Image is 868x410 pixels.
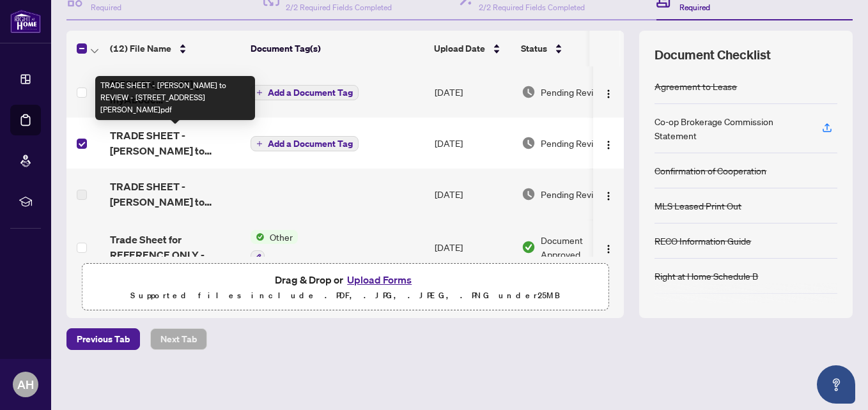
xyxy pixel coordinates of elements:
[598,82,619,102] button: Logo
[522,240,536,254] img: Document Status
[603,244,614,254] img: Logo
[522,85,536,99] img: Document Status
[516,31,624,66] th: Status
[245,31,429,66] th: Document Tag(s)
[66,328,140,350] button: Previous Tab
[603,140,614,150] img: Logo
[430,66,516,118] td: [DATE]
[598,133,619,153] button: Logo
[655,199,741,213] div: MLS Leased Print Out
[541,136,605,150] span: Pending Review
[95,76,255,120] div: TRADE SHEET - [PERSON_NAME] to REVIEW - [STREET_ADDRESS][PERSON_NAME]pdf
[275,271,415,288] span: Drag & Drop or
[251,84,359,101] button: Add a Document Tag
[817,365,855,404] button: Open asap
[286,3,392,12] span: 2/2 Required Fields Completed
[541,85,605,99] span: Pending Review
[541,187,605,201] span: Pending Review
[655,114,807,142] div: Co-op Brokerage Commission Statement
[251,136,359,151] button: Add a Document Tag
[598,237,619,257] button: Logo
[430,118,516,169] td: [DATE]
[603,191,614,201] img: Logo
[268,139,353,148] span: Add a Document Tag
[603,89,614,99] img: Logo
[522,136,536,150] img: Document Status
[430,220,516,275] td: [DATE]
[434,42,485,56] span: Upload Date
[251,230,265,244] img: Status Icon
[265,230,298,244] span: Other
[655,163,766,178] div: Confirmation of Cooperation
[90,288,600,303] p: Supported files include .PDF, .JPG, .JPEG, .PNG under 25 MB
[679,3,710,12] span: Required
[17,376,34,393] span: AH
[343,271,415,288] button: Upload Forms
[251,85,359,100] button: Add a Document Tag
[256,89,263,96] span: plus
[429,31,516,66] th: Upload Date
[541,233,620,261] span: Document Approved
[268,88,353,97] span: Add a Document Tag
[251,135,359,152] button: Add a Document Tag
[82,264,608,311] span: Drag & Drop orUpload FormsSupported files include .PDF, .JPG, .JPEG, .PNG under25MB
[110,128,240,158] span: TRADE SHEET - [PERSON_NAME] to REVIEW - [STREET_ADDRESS][PERSON_NAME]pdf
[655,46,771,64] span: Document Checklist
[256,140,263,147] span: plus
[150,328,207,350] button: Next Tab
[91,3,121,12] span: Required
[110,179,240,209] span: TRADE SHEET - [PERSON_NAME] to REVIEW - [STREET_ADDRESS][PERSON_NAME]pdf
[10,10,41,33] img: logo
[521,42,547,56] span: Status
[430,169,516,220] td: [DATE]
[655,79,737,93] div: Agreement to Lease
[479,3,585,12] span: 2/2 Required Fields Completed
[77,329,130,349] span: Previous Tab
[598,184,619,204] button: Logo
[655,234,751,248] div: RECO Information Guide
[251,230,298,264] button: Status IconOther
[655,269,758,283] div: Right at Home Schedule B
[110,42,171,56] span: (12) File Name
[110,232,240,262] span: Trade Sheet for REFERENCE ONLY - [STREET_ADDRESS][PERSON_NAME]pdf
[105,31,245,66] th: (12) File Name
[522,187,536,201] img: Document Status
